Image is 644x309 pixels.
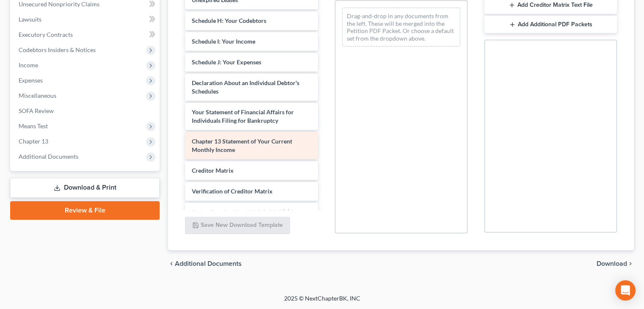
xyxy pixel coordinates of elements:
span: Declaration About an Individual Debtor's Schedules [192,79,299,95]
span: Expenses [19,77,43,84]
span: Schedule H: Your Codebtors [192,17,266,24]
span: Creditor Matrix [192,167,234,174]
a: Lawsuits [12,12,160,27]
span: Means Test [19,122,48,130]
span: Lawsuits [19,16,41,23]
span: Chapter 13 Statement of Your Current Monthly Income [192,138,292,153]
a: chevron_left Additional Documents [168,260,242,267]
button: Download chevron_right [597,260,634,267]
a: SOFA Review [12,103,160,119]
span: Schedule I: Your Income [192,38,255,45]
div: Open Intercom Messenger [615,280,636,301]
button: Add Additional PDF Packets [484,16,617,33]
span: Notice Required by 11 U.S.C. § 342(b) for Individuals Filing for Bankruptcy [192,208,299,224]
span: Schedule J: Your Expenses [192,58,261,66]
span: Unsecured Nonpriority Claims [19,0,100,8]
i: chevron_left [168,260,175,267]
a: Review & File [10,201,160,220]
span: Additional Documents [175,260,242,267]
span: Chapter 13 [19,138,48,145]
span: Additional Documents [19,153,78,160]
div: Drag-and-drop in any documents from the left. These will be merged into the Petition PDF Packet. ... [342,8,460,47]
span: Executory Contracts [19,31,73,38]
span: Verification of Creditor Matrix [192,188,273,195]
span: SOFA Review [19,107,54,114]
span: Codebtors Insiders & Notices [19,46,96,53]
button: Save New Download Template [185,217,290,235]
a: Executory Contracts [12,27,160,42]
span: Your Statement of Financial Affairs for Individuals Filing for Bankruptcy [192,108,294,124]
span: Income [19,61,38,69]
a: Download & Print [10,178,160,198]
span: Download [597,260,627,267]
span: Miscellaneous [19,92,56,99]
i: chevron_right [627,260,634,267]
